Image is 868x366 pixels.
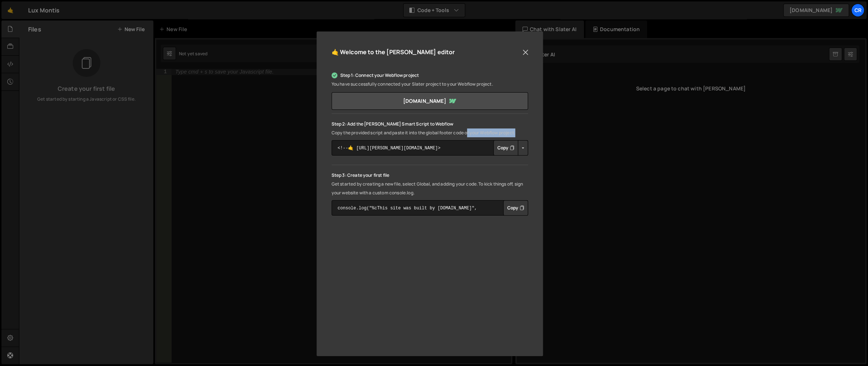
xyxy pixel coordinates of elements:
a: [DOMAIN_NAME] [332,92,528,110]
textarea: <!--🤙 [URL][PERSON_NAME][DOMAIN_NAME]> <script>document.addEventListener("DOMContentLoaded", func... [332,140,528,156]
iframe: YouTube video player [332,232,528,343]
div: Button group with nested dropdown [503,200,528,216]
button: Close [520,47,531,58]
p: Step 2: Add the [PERSON_NAME] Smart Script to Webflow [332,120,528,128]
p: Get started by creating a new file, select Global, and adding your code. To kick things off, sign... [332,180,528,197]
div: Button group with nested dropdown [493,140,528,156]
button: Copy [493,140,518,156]
p: You have successfully connected your Slater project to your Webflow project. [332,80,528,89]
textarea: console.log("%cThis site was built by [DOMAIN_NAME]", "background:blue;color:#fff;padding: 8px;"); [332,200,528,216]
h5: 🤙 Welcome to the [PERSON_NAME] editor [332,46,455,58]
button: Copy [503,200,528,216]
p: Copy the provided script and paste it into the global footer code of your Webflow project. [332,128,528,137]
a: cr [851,4,864,17]
p: Step 1: Connect your Webflow project [332,71,528,80]
p: Step 3: Create your first file [332,171,528,180]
